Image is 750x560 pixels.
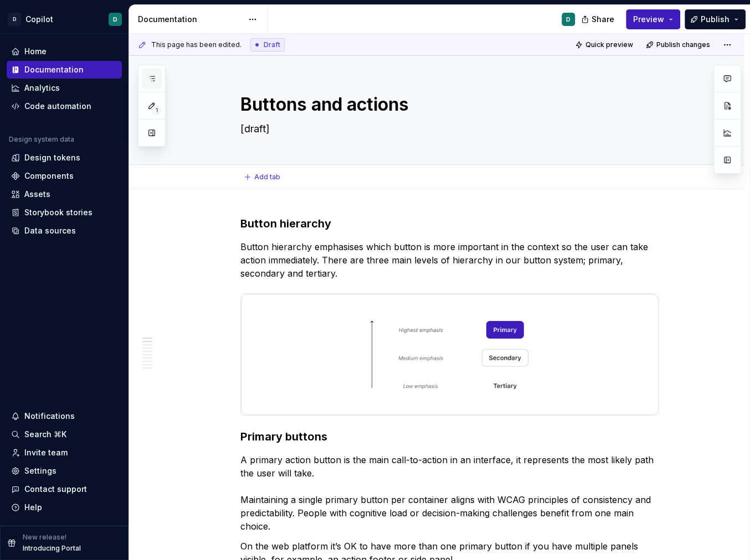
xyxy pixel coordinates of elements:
[585,40,633,49] span: Quick preview
[23,544,81,553] p: Introducing Portal
[254,173,280,182] span: Add tab
[633,14,664,25] span: Preview
[152,106,161,115] span: 1
[240,430,327,443] strong: Primary buttons
[7,480,122,498] button: Contact support
[7,97,122,115] a: Code automation
[7,222,122,240] a: Data sources
[238,91,657,118] textarea: Buttons and actions
[7,444,122,462] a: Invite team
[701,14,730,25] span: Publish
[643,37,715,53] button: Publish changes
[24,502,42,513] div: Help
[113,15,117,24] div: D
[7,79,122,97] a: Analytics
[24,101,91,112] div: Code automation
[240,240,659,280] p: Button hierarchy emphasises which button is more important in the context so the user can take ac...
[24,46,47,57] div: Home
[7,185,122,203] a: Assets
[24,170,74,182] div: Components
[24,429,66,440] div: Search ⌘K
[240,169,285,185] button: Add tab
[24,64,84,75] div: Documentation
[592,14,614,25] span: Share
[24,225,76,236] div: Data sources
[24,447,68,458] div: Invite team
[240,453,659,533] p: A primary action button is the main call-to-action in an interface, it represents the most likely...
[7,407,122,425] button: Notifications
[566,15,571,24] div: D
[626,9,680,29] button: Preview
[7,149,122,167] a: Design tokens
[264,40,280,49] span: Draft
[7,499,122,516] button: Help
[7,43,122,60] a: Home
[25,14,53,25] div: Copilot
[685,9,746,29] button: Publish
[238,120,657,138] textarea: [draft]
[576,9,621,29] button: Share
[572,37,638,53] button: Quick preview
[24,411,75,422] div: Notifications
[7,462,122,480] a: Settings
[151,40,242,49] span: This page has been edited.
[138,14,243,25] div: Documentation
[24,152,80,163] div: Design tokens
[656,40,710,49] span: Publish changes
[9,135,74,144] div: Design system data
[24,207,93,218] div: Storybook stories
[7,204,122,221] a: Storybook stories
[7,61,122,79] a: Documentation
[241,294,659,415] img: 0359fe5e-878a-41d3-a4b3-b94a096b7f31.png
[7,167,122,185] a: Components
[8,13,21,26] div: D
[24,189,50,200] div: Assets
[7,426,122,443] button: Search ⌘K
[2,7,126,31] button: DCopilotD
[23,533,66,542] p: New release!
[24,82,60,94] div: Analytics
[240,217,331,230] strong: Button hierarchy
[24,484,87,495] div: Contact support
[24,465,56,476] div: Settings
